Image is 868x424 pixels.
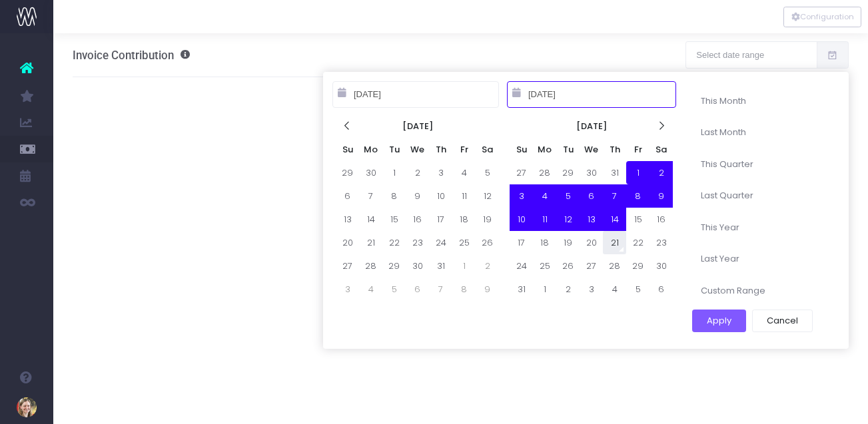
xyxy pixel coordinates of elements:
[406,184,429,208] td: 9
[406,254,429,278] td: 30
[510,161,533,184] td: 27
[603,138,626,161] th: Th
[336,138,359,161] th: Su
[603,184,626,208] td: 7
[650,138,673,161] th: Sa
[692,120,832,145] li: Last Month
[336,161,359,184] td: 29
[429,138,452,161] th: Th
[692,310,746,332] button: Apply
[382,161,406,184] td: 1
[752,310,813,332] button: Cancel
[510,208,533,231] td: 10
[580,208,603,231] td: 13
[580,254,603,278] td: 27
[603,208,626,231] td: 14
[556,138,580,161] th: Tu
[603,254,626,278] td: 28
[626,231,650,254] td: 22
[533,114,650,138] th: [DATE]
[650,231,673,254] td: 23
[685,41,817,68] input: Select date range
[533,208,556,231] td: 11
[603,278,626,301] td: 4
[476,254,499,278] td: 2
[533,231,556,254] td: 18
[603,231,626,254] td: 21
[556,231,580,254] td: 19
[476,161,499,184] td: 5
[510,278,533,301] td: 31
[17,397,37,417] img: images/default_profile_image.png
[650,184,673,208] td: 9
[382,254,406,278] td: 29
[359,208,382,231] td: 14
[626,138,650,161] th: Fr
[556,161,580,184] td: 29
[556,278,580,301] td: 2
[556,208,580,231] td: 12
[603,161,626,184] td: 31
[650,254,673,278] td: 30
[510,231,533,254] td: 17
[73,49,174,62] span: Invoice Contribution
[476,208,499,231] td: 19
[452,254,476,278] td: 1
[533,184,556,208] td: 4
[406,161,429,184] td: 2
[429,278,452,301] td: 7
[510,254,533,278] td: 24
[556,254,580,278] td: 26
[533,278,556,301] td: 1
[359,161,382,184] td: 30
[382,138,406,161] th: Tu
[406,278,429,301] td: 6
[476,231,499,254] td: 26
[650,161,673,184] td: 2
[580,278,603,301] td: 3
[429,254,452,278] td: 31
[626,184,650,208] td: 8
[452,161,476,184] td: 4
[382,184,406,208] td: 8
[510,138,533,161] th: Su
[429,161,452,184] td: 3
[476,278,499,301] td: 9
[359,114,476,138] th: [DATE]
[533,254,556,278] td: 25
[476,138,499,161] th: Sa
[580,231,603,254] td: 20
[533,161,556,184] td: 28
[650,278,673,301] td: 6
[452,231,476,254] td: 25
[382,208,406,231] td: 15
[406,231,429,254] td: 23
[336,278,359,301] td: 3
[626,278,650,301] td: 5
[406,138,429,161] th: We
[382,278,406,301] td: 5
[429,184,452,208] td: 10
[359,184,382,208] td: 7
[692,278,832,304] li: Custom Range
[359,231,382,254] td: 21
[336,208,359,231] td: 13
[452,138,476,161] th: Fr
[336,184,359,208] td: 6
[359,278,382,301] td: 4
[533,138,556,161] th: Mo
[336,254,359,278] td: 27
[692,89,832,114] li: This Month
[406,208,429,231] td: 16
[580,161,603,184] td: 30
[580,184,603,208] td: 6
[783,7,861,27] div: Vertical button group
[359,254,382,278] td: 28
[556,184,580,208] td: 5
[359,138,382,161] th: Mo
[626,208,650,231] td: 15
[692,152,832,177] li: This Quarter
[382,231,406,254] td: 22
[580,138,603,161] th: We
[650,208,673,231] td: 16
